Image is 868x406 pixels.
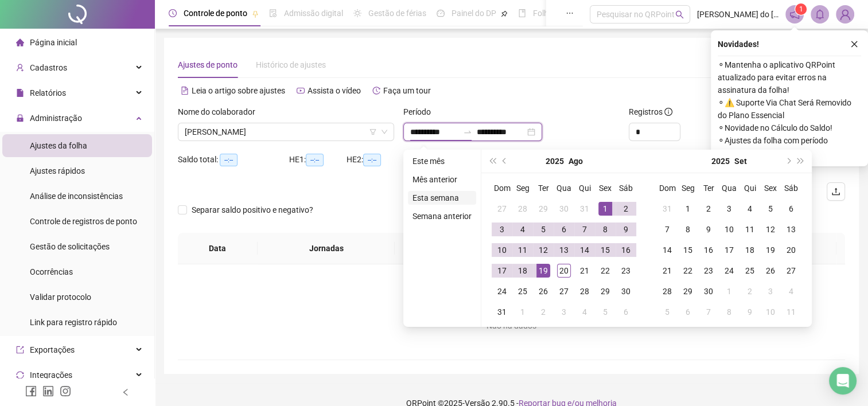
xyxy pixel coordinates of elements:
td: 2025-10-07 [698,302,719,322]
div: 11 [743,222,757,236]
div: 3 [722,202,736,216]
td: 2025-08-14 [574,240,595,260]
div: 21 [660,264,674,278]
td: 2025-08-06 [554,219,574,240]
td: 2025-07-27 [492,198,512,219]
td: 2025-09-22 [678,260,698,281]
div: 16 [619,243,633,257]
span: REINALDO C SOUZA PADOVANY [185,123,387,140]
td: 2025-09-03 [554,302,574,322]
div: 12 [536,243,550,257]
td: 2025-09-23 [698,260,719,281]
div: 26 [764,264,777,278]
span: [PERSON_NAME] do [PERSON_NAME] [697,8,779,21]
td: 2025-10-03 [760,281,781,302]
sup: 1 [795,3,807,15]
td: 2025-09-08 [678,219,698,240]
td: 2025-10-05 [657,302,678,322]
td: 2025-08-22 [595,260,616,281]
span: ⚬ ⚠️ Suporte Via Chat Será Removido do Plano Essencial [718,96,861,122]
span: Histórico de ajustes [256,60,326,69]
th: Ter [533,178,554,198]
div: 4 [743,202,757,216]
button: prev-year [499,150,511,173]
td: 2025-08-08 [595,219,616,240]
td: 2025-09-27 [781,260,801,281]
span: history [372,87,380,95]
div: 24 [722,264,736,278]
span: instagram [60,385,71,397]
div: 5 [598,305,612,319]
td: 2025-08-01 [595,198,616,219]
td: 2025-10-10 [760,302,781,322]
td: 2025-09-30 [698,281,719,302]
div: 23 [619,264,633,278]
td: 2025-08-25 [512,281,533,302]
td: 2025-08-23 [616,260,636,281]
div: 14 [578,243,591,257]
td: 2025-07-30 [554,198,574,219]
span: filter [369,128,376,135]
span: Administração [30,114,82,123]
td: 2025-08-02 [616,198,636,219]
td: 2025-08-24 [492,281,512,302]
td: 2025-09-05 [595,302,616,322]
div: 17 [722,243,736,257]
th: Jornadas [258,233,395,264]
td: 2025-08-19 [533,260,554,281]
span: Ajustes da folha [30,141,87,150]
td: 2025-08-13 [554,240,574,260]
td: 2025-10-06 [678,302,698,322]
td: 2025-08-31 [492,302,512,322]
div: 7 [660,222,674,236]
div: 30 [702,284,715,298]
td: 2025-08-12 [533,240,554,260]
span: Folha de pagamento [533,9,606,18]
span: file-done [269,9,277,17]
div: 6 [557,222,571,236]
td: 2025-08-11 [512,240,533,260]
div: 1 [598,202,612,216]
button: month panel [569,150,583,173]
div: 7 [702,305,715,319]
td: 2025-10-01 [719,281,739,302]
span: book [518,9,526,17]
td: 2025-09-05 [760,198,781,219]
span: Análise de inconsistências [30,192,123,201]
span: to [463,127,472,136]
div: 10 [722,222,736,236]
span: facebook [25,385,37,397]
td: 2025-08-05 [533,219,554,240]
button: next-year [781,150,794,173]
span: close [850,40,858,48]
div: 29 [598,284,612,298]
td: 2025-09-24 [719,260,739,281]
button: month panel [734,150,747,173]
th: Data [178,233,258,264]
div: 13 [784,222,798,236]
span: info-circle [664,108,672,116]
div: 6 [619,305,633,319]
div: 10 [764,305,777,319]
td: 2025-08-30 [616,281,636,302]
div: 8 [598,222,612,236]
div: 8 [681,222,695,236]
div: 17 [495,264,509,278]
td: 2025-09-03 [719,198,739,219]
span: upload [831,187,840,196]
td: 2025-09-11 [739,219,760,240]
div: 28 [578,284,591,298]
div: 2 [619,202,633,216]
li: Mês anterior [408,173,476,186]
span: ellipsis [566,9,574,17]
td: 2025-09-21 [657,260,678,281]
span: file [16,89,24,97]
div: 25 [516,284,530,298]
span: --:-- [363,154,381,166]
span: Painel do DP [451,9,496,18]
td: 2025-09-17 [719,240,739,260]
td: 2025-08-27 [554,281,574,302]
td: 2025-08-21 [574,260,595,281]
td: 2025-08-29 [595,281,616,302]
td: 2025-09-10 [719,219,739,240]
